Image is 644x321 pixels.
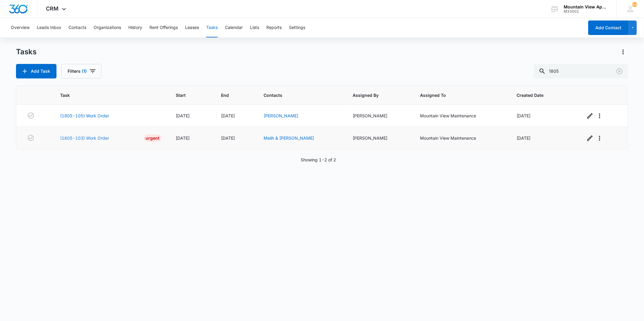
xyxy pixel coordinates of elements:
span: [DATE] [517,135,530,141]
span: Created Date [517,92,562,98]
button: Lists [250,18,259,37]
div: [PERSON_NAME] [353,135,405,141]
div: Mountain View Maintenance [420,135,502,141]
input: Search Tasks [534,64,628,78]
button: Rent Offerings [149,18,178,37]
span: Contacts [264,92,329,98]
button: Add Contact [588,21,629,35]
a: (1805-103) Work Order [60,135,109,141]
button: Add Task [16,64,56,78]
span: [DATE] [176,135,190,141]
div: Urgent [144,135,161,142]
button: Reports [266,18,282,37]
span: 94 [632,2,637,7]
button: Leases [185,18,199,37]
button: Filters(1) [61,64,101,78]
button: Clear [615,66,624,76]
span: Start [176,92,198,98]
span: (1) [82,69,87,73]
button: Calendar [225,18,243,37]
a: (1805-105) Work Order [60,113,109,119]
p: Showing 1-2 of 2 [301,157,336,163]
h1: Tasks [16,47,37,56]
span: [DATE] [221,113,235,118]
span: [DATE] [517,113,530,118]
span: [DATE] [221,135,235,141]
span: Assigned By [353,92,397,98]
a: Melih & [PERSON_NAME] [264,135,314,141]
button: Actions [618,47,628,57]
span: CRM [46,5,59,12]
button: Overview [11,18,30,37]
span: End [221,92,241,98]
button: Settings [289,18,305,37]
div: account name [564,5,608,9]
button: Leads Inbox [37,18,61,37]
div: [PERSON_NAME] [353,113,405,119]
span: [DATE] [176,113,190,118]
span: Assigned To [420,92,493,98]
span: Task [60,92,152,98]
button: Tasks [206,18,218,37]
div: Mountain View Maintenance [420,113,502,119]
button: Contacts [69,18,86,37]
a: [PERSON_NAME] [264,113,299,118]
button: Organizations [94,18,121,37]
div: notifications count [632,2,637,7]
div: account id [564,9,608,14]
button: History [128,18,142,37]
